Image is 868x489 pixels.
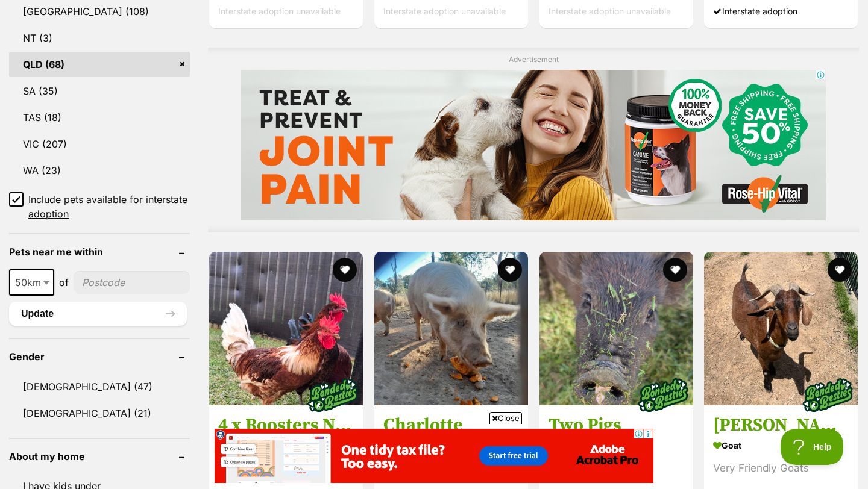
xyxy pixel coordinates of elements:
img: Charlotte - Pig [374,252,528,405]
strong: Pig [549,437,684,454]
a: [DEMOGRAPHIC_DATA] (21) [9,400,190,426]
a: VIC (207) [9,131,190,157]
div: Advertisement [208,48,859,232]
button: favourite [828,258,852,282]
input: postcode [74,271,190,294]
a: TAS (18) [9,105,190,130]
img: bonded besties [797,365,858,425]
span: Include pets available for interstate adoption [28,192,190,221]
span: Close [489,412,522,424]
span: Interstate adoption unavailable [383,6,506,16]
a: NT (3) [9,25,190,51]
a: QLD (68) [9,52,190,77]
iframe: Advertisement [241,70,826,220]
a: SA (35) [9,78,190,104]
iframe: Advertisement [215,429,653,483]
h3: Charlotte [383,414,519,437]
img: bonded besties [632,365,693,425]
span: of [59,275,69,290]
a: Include pets available for interstate adoption [9,192,190,221]
div: Very Friendly Goats [713,460,849,476]
header: Pets near me within [9,246,190,257]
header: About my home [9,451,190,462]
img: Rosie and Henry - Goat [704,252,858,405]
span: 50km [10,274,53,291]
button: favourite [662,258,687,282]
h3: Two Pigs [549,414,684,437]
div: Very Cute [549,460,684,476]
h3: [PERSON_NAME] and [PERSON_NAME] [713,414,849,437]
h3: 4 x Roosters Nibbles- [US_STATE]- Nugget- Popcorn [218,414,354,437]
span: 50km [9,269,54,296]
img: bonded besties [303,365,363,425]
iframe: Help Scout Beacon - Open [781,429,844,465]
header: Gender [9,351,190,362]
button: favourite [498,258,522,282]
strong: Goat [713,437,849,454]
img: 4 x Roosters Nibbles- Kentucky- Nugget- Popcorn - Chicken [209,252,363,405]
img: Two Pigs - Pig [539,252,693,405]
a: [DEMOGRAPHIC_DATA] (47) [9,374,190,399]
button: Update [9,302,187,326]
a: WA (23) [9,158,190,183]
span: Interstate adoption unavailable [549,6,671,16]
span: Interstate adoption unavailable [218,6,341,16]
div: Interstate adoption [713,3,849,19]
button: favourite [333,258,357,282]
